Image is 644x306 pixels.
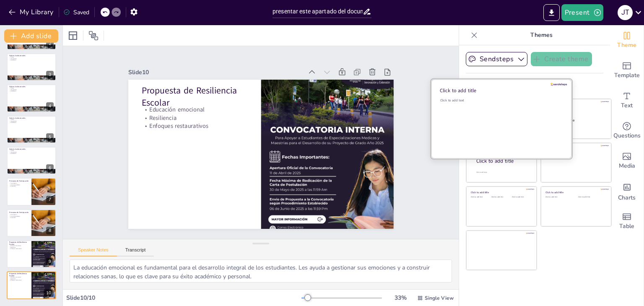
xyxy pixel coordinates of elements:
div: Click to add title [476,158,530,165]
div: Add charts and graphs [610,176,644,206]
div: Layout [66,29,80,42]
div: Saved [63,8,89,16]
p: Enfoques restaurativos [9,279,29,281]
span: Template [614,71,640,80]
p: Integralidad [9,58,54,60]
div: 33 % [390,294,410,302]
span: Position [88,31,99,41]
div: 7 [46,196,54,203]
div: 9 [7,240,56,268]
p: Integralidad [9,151,54,153]
p: Valores Institucionales [9,148,54,150]
div: Click to add text [512,196,531,198]
p: Educación emocional [9,276,29,278]
div: Get real-time input from your audience [610,116,644,146]
p: Educación emocional [145,93,252,112]
span: Media [619,161,635,171]
p: Solidaridad [9,91,54,92]
button: Present [561,4,603,21]
p: Propuesta de Resiliencia Escolar [9,272,29,277]
p: Solidaridad [9,60,54,61]
div: 4 [7,84,56,112]
p: Resiliencia [9,277,29,279]
p: Valores [9,119,54,120]
div: 5 [7,116,56,143]
p: Solidaridad [9,153,54,155]
p: Valores [9,56,54,58]
div: 3 [46,71,54,78]
button: Export to PowerPoint [543,4,560,21]
div: 6 [7,147,56,174]
p: Principios de Participación [9,211,29,213]
div: 3 [7,53,56,81]
div: Change the overall theme [610,25,644,55]
div: J T [618,5,633,20]
span: Text [621,101,633,110]
span: Theme [617,41,636,50]
p: Resiliencia [9,246,29,248]
span: Questions [613,131,641,140]
div: 10 [44,289,54,297]
p: Corresponsabilidad [9,184,29,186]
div: 8 [7,209,56,237]
p: Propuesta de Resiliencia Escolar [9,241,29,246]
div: Click to add text [491,196,510,198]
p: Themes [481,25,602,45]
button: My Library [6,5,57,19]
button: Sendsteps [466,52,527,66]
div: 10 [7,271,56,299]
div: Add images, graphics, shapes or video [610,146,644,176]
div: 5 [46,133,54,141]
p: Enfoques restaurativos [9,248,29,250]
p: Resiliencia [144,101,251,121]
textarea: La educación emocional es fundamental para el desarrollo integral de los estudiantes. Les ayuda a... [70,259,452,283]
p: Enfoques restaurativos [143,109,250,129]
button: J T [618,4,633,21]
div: Click to add title [545,147,605,150]
div: Click to add body [476,171,529,174]
div: 9 [46,258,54,265]
div: 2 [46,40,54,47]
div: Click to add text [548,126,603,128]
p: Valores Institucionales [9,54,54,57]
span: Single View [425,295,454,301]
div: Add a table [610,206,644,236]
div: Add text boxes [610,86,644,116]
p: Participación [9,214,29,215]
div: Click to add title [471,191,531,194]
button: Transcript [117,247,154,257]
div: Slide 10 / 10 [66,294,301,302]
p: Educación emocional [9,245,29,246]
button: Create theme [531,52,592,66]
input: Insert title [273,5,363,18]
div: 8 [46,227,54,234]
div: 6 [46,164,54,172]
p: Corresponsabilidad [9,215,29,217]
p: Solidaridad [9,122,54,123]
p: Valores Institucionales [9,117,54,119]
div: 7 [7,178,56,205]
p: Propuesta de Resiliencia Escolar [145,72,254,108]
div: Add ready made slides [610,55,644,86]
p: Diversidad [9,186,29,187]
p: Valores [9,88,54,89]
button: Speaker Notes [70,247,117,257]
span: Charts [618,193,636,202]
p: Principios de Participación [9,180,29,182]
div: Click to add title [545,191,605,194]
div: Click to add text [471,196,490,198]
button: Add slide [4,29,58,43]
p: Diversidad [9,217,29,218]
span: Table [619,222,634,231]
p: Participación [9,183,29,184]
div: Slide 10 [136,54,311,80]
p: Valores Institucionales [9,86,54,88]
div: 4 [46,102,54,110]
p: Valores [9,150,54,151]
div: Click to add text [578,196,605,198]
div: Click to add title [440,87,560,94]
div: Click to add text [440,98,560,103]
div: Click to add title [548,118,604,123]
p: Integralidad [9,120,54,122]
p: Integralidad [9,89,54,91]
